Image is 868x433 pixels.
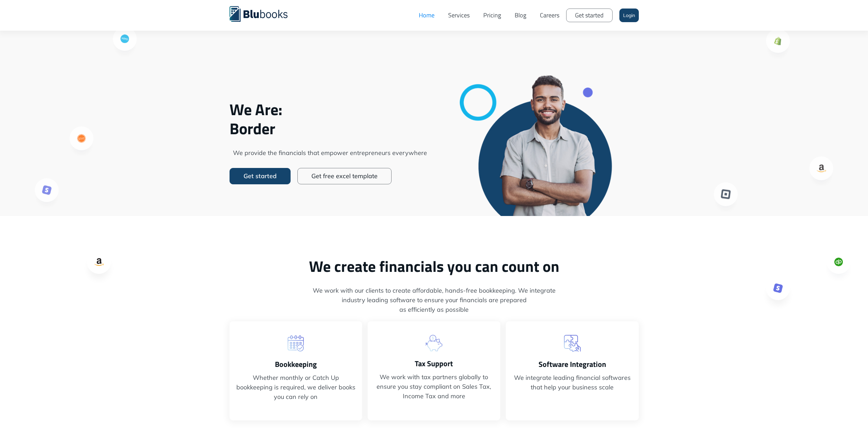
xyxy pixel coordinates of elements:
a: Home [412,5,441,26]
a: Get free excel template [297,168,392,184]
span: Border [230,119,431,138]
p: Whether monthly or Catch Up bookkeeping is required, we deliver books you can rely on [236,373,355,402]
p: We integrate leading financial softwares that help your business scale [513,373,632,392]
span: We work with our clients to create affordable, hands-free bookkeeping. We integrate [230,286,639,295]
a: Pricing [476,5,508,26]
a: Services [441,5,476,26]
span: We provide the financials that empower entrepreneurs everywhere [230,148,431,158]
h3: Bookkeeping [236,359,355,370]
p: We work with tax partners globally to ensure you stay compliant on Sales Tax, Income Tax and more [374,372,494,401]
h3: Tax Support [374,358,494,369]
span: industry leading software to ensure your financials are prepared [230,295,639,305]
a: Blog [508,5,533,26]
span: We Are: [230,100,431,119]
a: Login [619,9,639,22]
a: home [230,5,298,22]
span: as efficiently as possible [230,305,639,314]
a: Careers [533,5,566,26]
h2: We create financials you can count on [230,257,639,276]
a: Get started [566,9,613,22]
a: Get started [230,168,291,184]
h3: Software Integration [513,359,632,370]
